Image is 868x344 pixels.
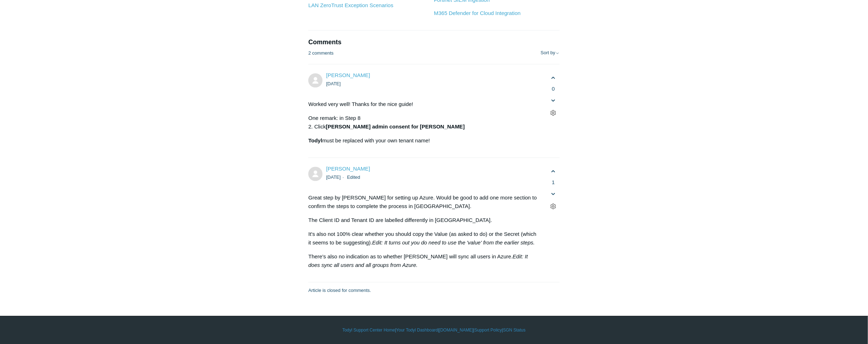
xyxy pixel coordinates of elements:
[547,107,560,119] button: Comment actions
[396,327,438,333] a: Your Todyl Dashboard
[308,2,393,8] a: LAN ZeroTrust Exception Scenarios
[326,123,465,130] strong: [PERSON_NAME] admin consent for [PERSON_NAME]
[308,114,540,131] p: One remark: in Step 8 2. Click
[308,136,540,145] p: must be replaced with your own tenant name!
[541,50,560,56] button: Sort by
[547,188,560,200] button: This comment was not helpful
[308,230,540,247] p: It's also not 100% clear whether you should copy the Value (as asked to do) or the Secret (which ...
[326,72,370,78] span: Erwin Geirnaert
[308,100,540,108] p: Worked very well! Thanks for the nice guide!
[547,165,560,177] button: This comment was helpful
[326,166,370,172] a: [PERSON_NAME]
[547,71,560,84] button: This comment was helpful
[326,72,370,78] a: [PERSON_NAME]
[308,193,540,211] p: Great step by [PERSON_NAME] for setting up Azure. Would be good to add one more section to confir...
[308,287,371,294] p: Article is closed for comments.
[326,174,341,180] time: 08/23/2021, 03:44
[326,81,341,86] time: 06/07/2021, 10:45
[308,252,540,269] p: There's also no indication as to whether [PERSON_NAME] will sync all users in Azure.
[547,200,560,213] button: Comment actions
[308,216,540,224] p: The Client ID and Tenant ID are labelled differently in [GEOGRAPHIC_DATA].
[434,10,521,16] a: M365 Defender for Cloud Integration
[439,327,473,333] a: [DOMAIN_NAME]
[228,327,640,333] div: | | | |
[547,178,560,187] span: 1
[308,137,322,143] strong: Todyl
[372,239,535,246] em: Edit: It turns out you do need to use the 'value' from the earlier steps.
[308,37,560,47] h2: Comments
[308,253,528,268] em: Edit: It does sync all users and all groups from Azure.
[343,327,395,333] a: Todyl Support Center Home
[547,85,560,93] span: 0
[308,50,334,57] p: 2 comments
[475,327,502,333] a: Support Policy
[347,174,360,180] li: Edited
[547,94,560,107] button: This comment was not helpful
[503,327,525,333] a: SGN Status
[326,166,370,172] span: Stuart Brown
